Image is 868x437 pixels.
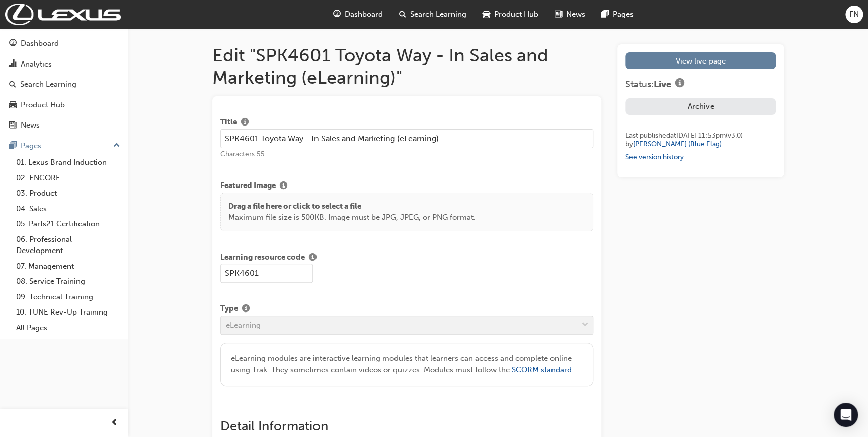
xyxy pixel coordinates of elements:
[12,320,124,336] a: All Pages
[220,150,265,158] span: Characters: 55
[391,4,475,25] a: search-iconSearch Learning
[845,6,863,23] button: FN
[12,170,124,186] a: 02. ENCORE
[399,8,406,21] span: search-icon
[654,79,671,90] span: Live
[625,131,776,140] div: Last published at [DATE] 11:53pm (v 3 . 0 )
[212,44,601,88] h1: Edit "SPK4601 Toyota Way - In Sales and Marketing (eLearning)"
[309,254,317,263] span: info-icon
[21,119,40,131] div: News
[625,140,776,149] div: by
[12,201,124,217] a: 04. Sales
[546,4,593,25] a: news-iconNews
[325,4,391,25] a: guage-iconDashboard
[20,79,76,90] div: Search Learning
[12,185,124,201] a: 03. Product
[231,353,583,376] div: .
[231,354,572,374] span: eLearning modules are interactive learning modules that learners can access and complete online u...
[555,8,562,21] span: news-icon
[305,252,321,264] button: Show info
[9,39,17,48] span: guage-icon
[12,232,124,259] a: 06. Professional Development
[625,77,776,90] div: Status:
[625,52,776,69] a: View live page
[9,80,16,89] span: search-icon
[4,55,124,74] a: Analytics
[9,60,17,69] span: chart-icon
[220,116,237,129] span: Title
[242,305,250,314] span: info-icon
[237,116,253,129] button: Show info
[111,417,118,429] span: prev-icon
[494,9,538,20] span: Product Hub
[12,304,124,320] a: 10. TUNE Rev-Up Training
[241,118,249,128] span: info-icon
[220,303,238,316] span: Type
[333,8,341,21] span: guage-icon
[849,9,859,20] span: FN
[633,140,722,148] a: [PERSON_NAME] (Blue Flag)
[601,8,609,21] span: pages-icon
[228,212,476,223] p: Maximum file size is 500KB. Image must be JPG, JPEG, or PNG format.
[9,101,17,110] span: car-icon
[475,4,546,25] a: car-iconProduct Hub
[4,34,124,53] a: Dashboard
[220,129,593,148] input: e.g. Sales Fundamentals
[4,75,124,94] a: Search Learning
[21,140,41,152] div: Pages
[21,58,52,70] div: Analytics
[613,9,634,20] span: Pages
[276,180,291,193] button: Show info
[238,303,254,316] button: Show info
[593,4,642,25] a: pages-iconPages
[483,8,490,21] span: car-icon
[12,289,124,305] a: 09. Technical Training
[834,403,858,427] div: Open Intercom Messenger
[4,137,124,155] button: Pages
[228,201,476,212] p: Drag a file here or click to select a file
[9,142,17,151] span: pages-icon
[113,139,120,152] span: up-icon
[625,153,684,161] a: See version history
[625,98,776,115] button: Archive
[566,9,585,20] span: News
[5,4,121,25] img: Trak
[4,32,124,137] button: DashboardAnalyticsSearch LearningProduct HubNews
[220,252,305,264] span: Learning resource code
[4,96,124,114] a: Product Hub
[12,216,124,232] a: 05. Parts21 Certification
[12,274,124,289] a: 08. Service Training
[21,99,65,111] div: Product Hub
[512,365,572,374] a: SCORM standard
[12,259,124,274] a: 07. Management
[220,180,276,193] span: Featured Image
[345,9,383,20] span: Dashboard
[410,9,466,20] span: Search Learning
[4,116,124,135] a: News
[220,193,593,231] div: Drag a file here or click to select a fileMaximum file size is 500KB. Image must be JPG, JPEG, or...
[675,79,684,90] span: info-icon
[671,77,688,90] button: Show info
[21,38,59,49] div: Dashboard
[280,182,287,191] span: info-icon
[220,418,593,434] h2: Detail Information
[12,155,124,170] a: 01. Lexus Brand Induction
[9,121,17,130] span: news-icon
[220,264,313,283] input: e.g. SF-101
